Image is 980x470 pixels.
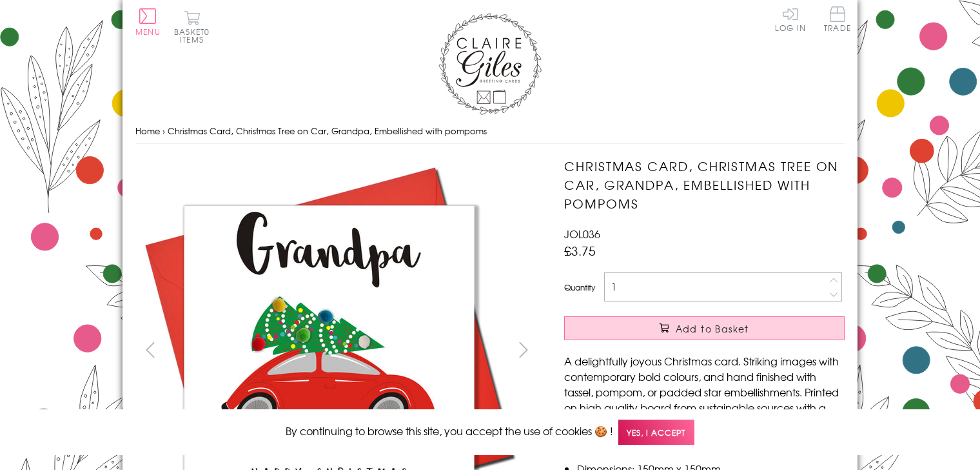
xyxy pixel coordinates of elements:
nav: breadcrumbs [135,118,845,145]
a: Trade [824,6,851,34]
img: Claire Giles Greetings Cards [438,13,542,115]
span: 0 items [180,26,210,45]
span: £3.75 [564,241,596,260]
a: Log In [775,6,806,32]
button: next [509,335,538,364]
span: Yes, I accept [618,420,694,445]
span: Trade [824,6,851,32]
span: JOL036 [564,226,600,241]
h1: Christmas Card, Christmas Tree on Car, Grandpa, Embellished with pompoms [564,157,845,212]
button: Menu [135,8,161,36]
span: Christmas Card, Christmas Tree on Car, Grandpa, Embellished with pompoms [168,125,487,137]
span: Menu [135,26,161,37]
p: A delightfully joyous Christmas card. Striking images with contemporary bold colours, and hand fi... [564,353,845,446]
button: prev [135,335,164,364]
button: Basket0 items [174,10,210,43]
label: Quantity [564,281,595,293]
a: Home [135,125,160,137]
button: Add to Basket [564,316,845,340]
span: › [162,125,165,137]
span: Add to Basket [676,322,749,335]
